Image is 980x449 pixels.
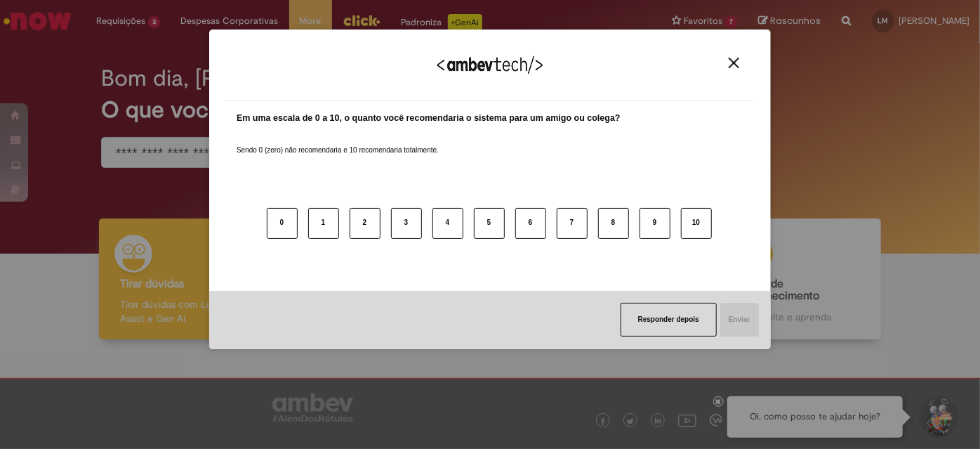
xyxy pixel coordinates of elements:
button: 3 [391,208,422,239]
button: Close [724,57,743,69]
button: 1 [308,208,339,239]
button: 8 [598,208,629,239]
label: Em uma escala de 0 a 10, o quanto você recomendaria o sistema para um amigo ou colega? [237,112,621,125]
button: 9 [640,208,670,239]
img: Close [729,58,739,68]
button: 10 [681,208,712,239]
button: 7 [557,208,588,239]
button: Responder depois [621,303,717,337]
label: Sendo 0 (zero) não recomendaria e 10 recomendaria totalmente. [237,129,439,155]
button: 2 [350,208,380,239]
button: 5 [474,208,505,239]
button: 4 [432,208,463,239]
button: 0 [267,208,298,239]
button: 6 [515,208,546,239]
img: Logo Ambevtech [437,56,543,74]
